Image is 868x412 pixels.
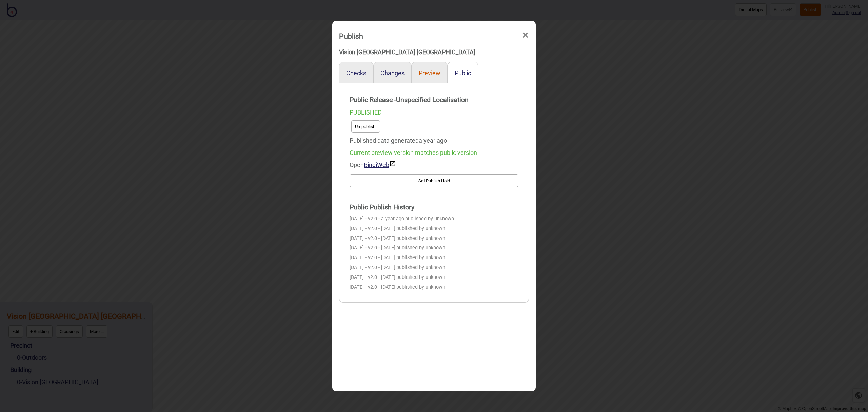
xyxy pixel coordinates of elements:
[339,29,363,43] div: Publish
[350,263,518,273] div: [DATE] - v2.0 - [DATE]:
[350,283,518,292] div: [DATE] - v2.0 - [DATE]:
[350,273,518,283] div: [DATE] - v2.0 - [DATE]:
[396,274,445,280] span: published by unknown
[396,245,445,251] span: published by unknown
[350,243,518,253] div: [DATE] - v2.0 - [DATE]:
[405,216,454,222] span: published by unknown
[346,69,366,77] button: Checks
[364,161,396,168] a: BindiWeb
[396,265,445,270] span: published by unknown
[396,226,445,231] span: published by unknown
[396,255,445,261] span: published by unknown
[350,224,518,234] div: [DATE] - v2.0 - [DATE]:
[396,284,445,290] span: published by unknown
[350,253,518,263] div: [DATE] - v2.0 - [DATE]:
[350,174,518,187] button: Set Publish Hold
[350,214,518,224] div: [DATE] - v2.0 - a year ago:
[380,69,405,77] button: Changes
[350,159,518,171] div: Open
[350,201,518,214] strong: Public Publish History
[419,69,440,77] button: Preview
[455,69,471,77] button: Public
[350,109,382,116] span: PUBLISHED
[396,235,445,241] span: published by unknown
[522,24,529,46] span: ×
[350,135,518,147] div: Published data generated a year ago
[350,147,518,159] div: Current preview version matches public version
[351,120,380,133] button: Un-publish.
[350,234,518,244] div: [DATE] - v2.0 - [DATE]:
[350,93,518,107] strong: Public Release - Unspecified Localisation
[389,160,396,167] img: preview
[339,46,529,58] div: Vision [GEOGRAPHIC_DATA] [GEOGRAPHIC_DATA]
